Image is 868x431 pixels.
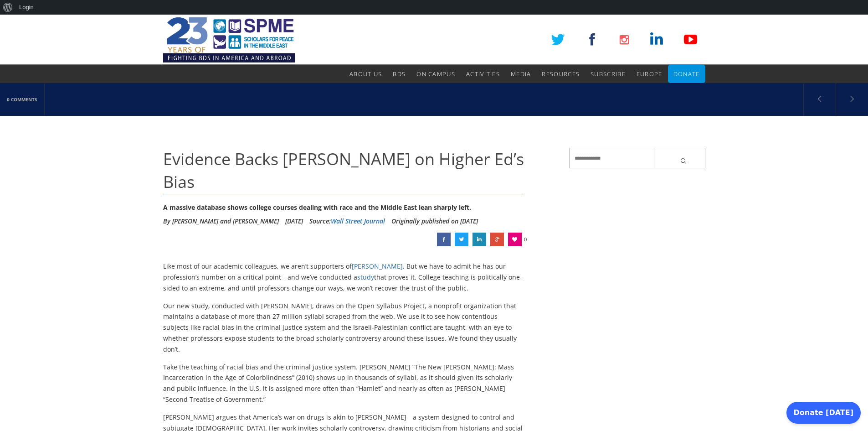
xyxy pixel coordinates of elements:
li: By [PERSON_NAME] and [PERSON_NAME] [163,214,279,228]
span: Europe [637,70,663,78]
span: Subscribe [591,70,626,78]
a: [PERSON_NAME] [352,262,403,270]
span: On Campus [416,70,455,78]
a: Resources [542,65,580,83]
a: On Campus [416,65,455,83]
span: Media [511,70,531,78]
a: Media [511,65,531,83]
a: Europe [637,65,663,83]
span: About Us [349,70,382,78]
a: About Us [349,65,382,83]
a: Wall Street Journal [331,217,385,225]
div: Source: [309,214,385,228]
p: Our new study, conducted with [PERSON_NAME], draws on the Open Syllabus Project, a nonprofit orga... [163,301,524,355]
span: Donate [673,70,700,78]
span: 0 [524,233,527,246]
p: Take the teaching of racial bias and the criminal justice system. [PERSON_NAME] “The New [PERSON_... [163,362,524,405]
span: Activities [466,70,500,78]
a: Subscribe [591,65,626,83]
a: Donate [673,65,700,83]
img: SPME [163,15,295,65]
p: Like most of our academic colleagues, we aren’t supporters of . But we have to admit he has our p... [163,261,524,293]
li: Originally published on [DATE] [391,214,478,228]
span: Evidence Backs [PERSON_NAME] on Higher Ed’s Bias [163,148,524,193]
a: BDS [393,65,406,83]
a: study [357,273,374,281]
span: BDS [393,70,406,78]
a: Activities [466,65,500,83]
div: A massive database shows college courses dealing with race and the Middle East lean sharply left. [163,201,524,214]
a: Evidence Backs Trump on Higher Ed’s Bias [473,233,486,246]
li: [DATE] [285,214,303,228]
a: Evidence Backs Trump on Higher Ed’s Bias [490,233,504,246]
a: Evidence Backs Trump on Higher Ed’s Bias [437,233,451,246]
span: Resources [542,70,580,78]
a: Evidence Backs Trump on Higher Ed’s Bias [455,233,468,246]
